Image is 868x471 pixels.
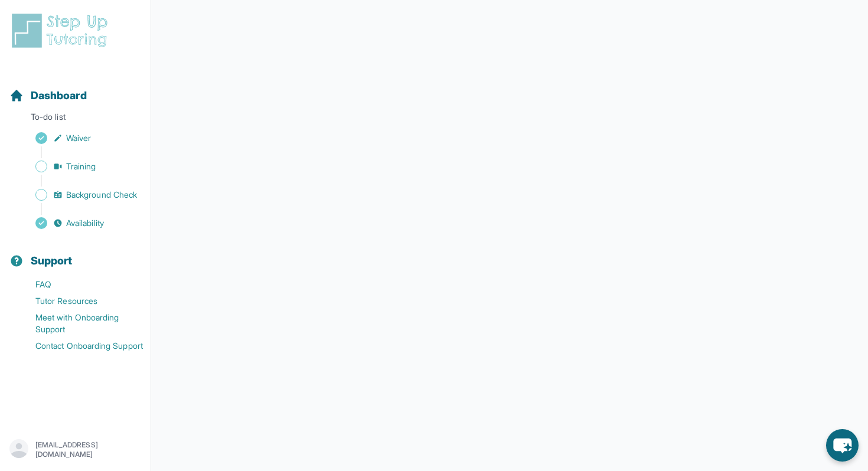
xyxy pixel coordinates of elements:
a: Tutor Resources [9,293,151,309]
a: Training [9,158,151,175]
a: Availability [9,215,151,231]
a: Dashboard [9,87,87,104]
span: Waiver [66,132,91,144]
a: FAQ [9,276,151,293]
img: logo [9,12,115,50]
span: Availability [66,217,104,229]
button: [EMAIL_ADDRESS][DOMAIN_NAME] [9,439,141,460]
a: Background Check [9,187,151,203]
button: Support [5,234,146,274]
span: Training [66,161,96,172]
button: chat-button [826,429,859,462]
a: Meet with Onboarding Support [9,309,151,338]
button: Dashboard [5,68,146,109]
span: Support [31,253,73,269]
p: [EMAIL_ADDRESS][DOMAIN_NAME] [35,440,141,459]
span: Background Check [66,189,137,201]
p: To-do list [5,111,146,127]
span: Dashboard [31,87,87,104]
a: Contact Onboarding Support [9,338,151,354]
a: Waiver [9,130,151,146]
